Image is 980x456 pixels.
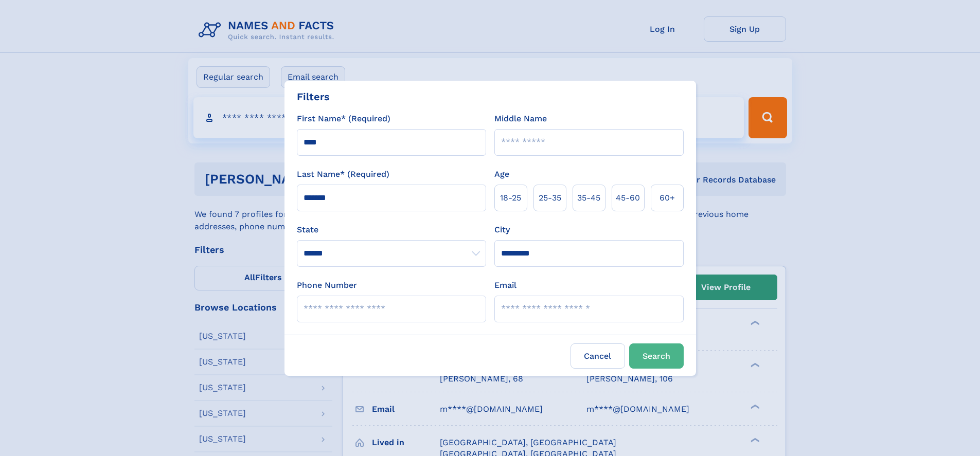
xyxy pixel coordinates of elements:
label: Email [494,279,516,291]
label: Age [494,168,509,180]
label: Phone Number [297,279,357,291]
button: Search [629,343,684,369]
span: 45‑60 [616,192,640,204]
span: 60+ [660,192,675,204]
label: State [297,224,486,236]
div: Filters [297,89,330,104]
label: City [494,224,510,236]
label: Middle Name [494,113,547,125]
span: 25‑35 [539,192,561,204]
label: Last Name* (Required) [297,168,389,180]
span: 35‑45 [577,192,600,204]
label: First Name* (Required) [297,113,390,125]
label: Cancel [571,343,625,369]
span: 18‑25 [500,192,521,204]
